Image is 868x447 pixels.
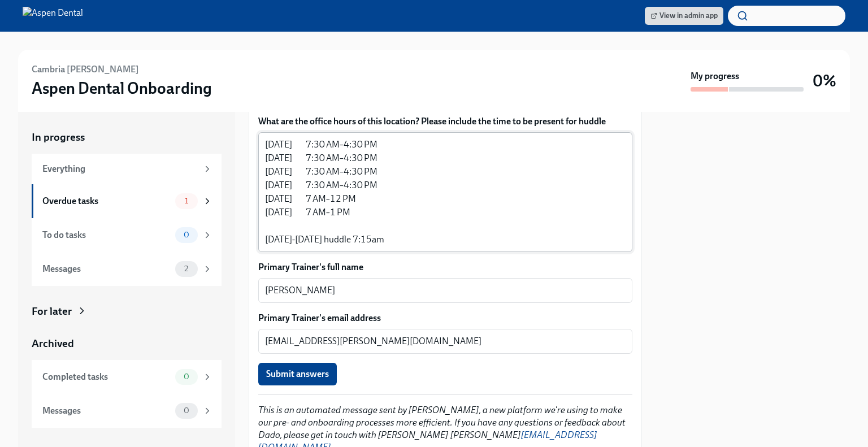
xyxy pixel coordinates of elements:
img: Aspen Dental [23,7,83,25]
a: In progress [32,130,222,145]
a: Messages0 [32,394,222,428]
div: Messages [42,405,171,417]
a: View in admin app [645,7,723,25]
h3: Aspen Dental Onboarding [32,78,212,98]
div: Overdue tasks [42,195,171,207]
span: Submit answers [266,368,329,380]
div: Everything [42,163,198,175]
textarea: [PERSON_NAME] [265,284,626,297]
strong: My progress [691,70,739,83]
textarea: [DATE] 7:30 AM–4:30 PM [DATE] 7:30 AM–4:30 PM [DATE] 7:30 AM–4:30 PM [DATE] 7:30 AM–4:30 PM [DATE... [265,138,626,246]
a: Messages2 [32,252,222,286]
span: 0 [177,372,196,381]
a: Completed tasks0 [32,360,222,394]
a: Everything [32,154,222,184]
a: Overdue tasks1 [32,184,222,218]
textarea: [EMAIL_ADDRESS][PERSON_NAME][DOMAIN_NAME] [265,335,626,348]
div: For later [32,304,72,319]
h6: Cambria [PERSON_NAME] [32,63,139,76]
label: Primary Trainer's email address [258,312,632,324]
label: Primary Trainer's full name [258,261,632,274]
div: To do tasks [42,229,171,241]
a: Archived [32,336,222,351]
a: To do tasks0 [32,218,222,252]
span: 1 [178,197,195,205]
span: 0 [177,406,196,415]
span: 2 [177,264,195,273]
label: What are the office hours of this location? Please include the time to be present for huddle [258,115,632,128]
div: Completed tasks [42,371,171,383]
h3: 0% [813,71,836,91]
div: Messages [42,263,171,275]
span: 0 [177,231,196,239]
a: For later [32,304,222,319]
button: Submit answers [258,363,337,385]
span: View in admin app [650,10,718,21]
